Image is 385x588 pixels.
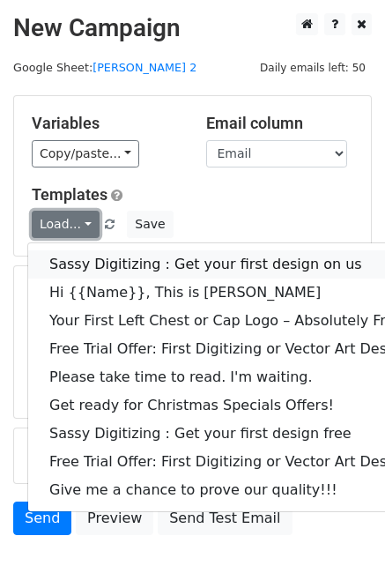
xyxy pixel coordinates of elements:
a: Copy/paste... [32,140,139,167]
span: Daily emails left: 50 [254,58,372,78]
iframe: Chat Widget [297,503,385,588]
a: Templates [32,185,107,204]
h5: Variables [32,114,180,133]
a: Send Test Email [158,502,292,535]
button: Save [127,211,173,238]
a: Daily emails left: 50 [254,61,372,74]
small: Google Sheet: [13,61,196,74]
h2: New Campaign [13,13,372,43]
h5: Email column [206,114,354,133]
a: [PERSON_NAME] 2 [93,61,196,74]
a: Preview [76,502,153,535]
a: Load... [32,211,100,238]
a: Send [13,502,71,535]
